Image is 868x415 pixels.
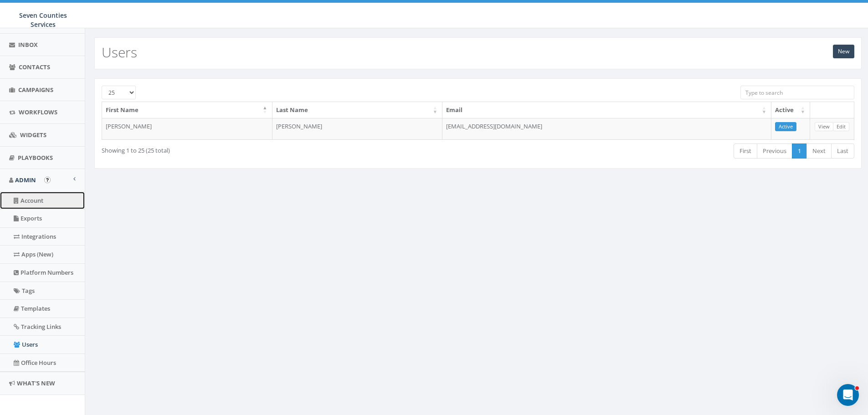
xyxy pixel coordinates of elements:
button: Open In-App Guide [44,177,51,183]
span: Playbooks [18,154,53,162]
span: Seven Counties Services [19,11,67,29]
th: First Name: activate to sort column descending [102,102,272,118]
td: [PERSON_NAME] [272,118,443,140]
th: Active: activate to sort column ascending [771,102,810,118]
span: Campaigns [18,86,53,94]
a: Active [775,122,796,132]
span: What's New [17,379,55,387]
input: Type to search [740,86,854,99]
a: 1 [792,143,807,159]
a: Previous [757,143,792,159]
span: Inbox [18,41,38,49]
span: Contacts [19,63,50,71]
a: Next [806,143,832,159]
a: First [734,143,757,159]
th: Last Name: activate to sort column ascending [272,102,443,118]
th: Email: activate to sort column ascending [442,102,771,118]
a: Last [831,143,854,159]
span: Widgets [20,131,46,139]
iframe: Intercom live chat [837,384,859,406]
div: Showing 1 to 25 (25 total) [102,143,407,155]
td: [EMAIL_ADDRESS][DOMAIN_NAME] [442,118,771,140]
span: Workflows [19,108,57,116]
span: Admin [15,176,36,184]
h2: Users [102,45,137,60]
a: New [833,45,854,58]
td: [PERSON_NAME] [102,118,272,140]
a: View [815,122,833,132]
a: Edit [833,122,849,132]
